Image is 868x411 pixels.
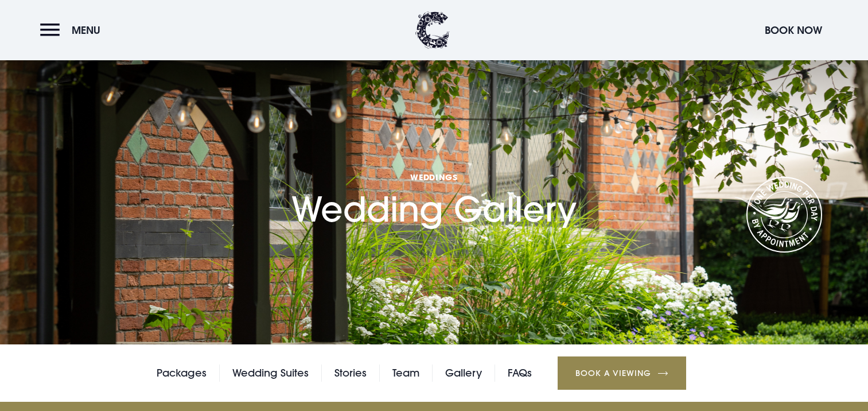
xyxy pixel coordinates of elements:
button: Book Now [759,18,828,42]
button: Menu [40,18,106,42]
a: Packages [157,365,207,382]
a: Team [392,365,419,382]
a: Book a Viewing [558,356,686,390]
span: Weddings [291,172,577,183]
span: Menu [72,24,100,37]
h1: Wedding Gallery [291,121,577,230]
a: Stories [334,365,367,382]
a: FAQs [508,365,532,382]
a: Gallery [445,365,482,382]
img: Clandeboye Lodge [415,11,450,49]
a: Wedding Suites [232,365,309,382]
